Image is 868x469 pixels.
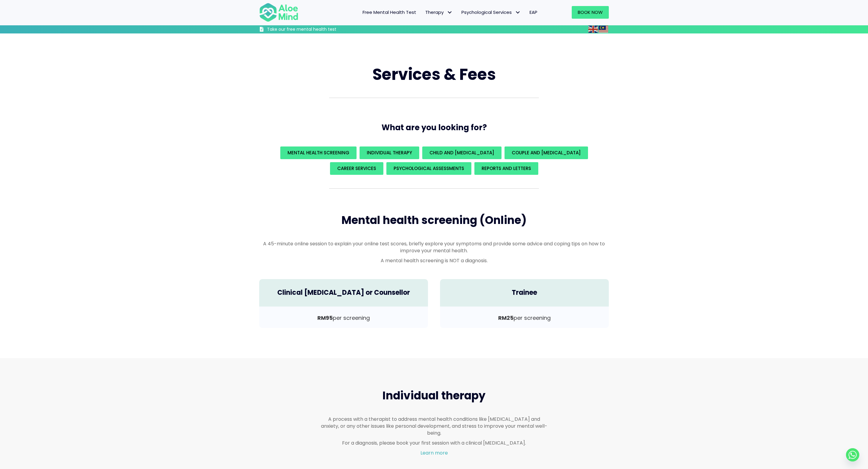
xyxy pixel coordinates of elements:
[425,9,452,15] span: Therapy
[599,26,608,33] img: ms
[457,6,525,19] a: Psychological ServicesPsychological Services: submenu
[280,146,357,159] a: Mental Health Screening
[341,212,527,228] span: Mental health screening (Online)
[474,162,538,175] a: REPORTS AND LETTERS
[382,122,487,133] span: What are you looking for?
[482,165,531,172] span: REPORTS AND LETTERS
[259,240,609,254] p: A 45-minute online session to explain your online test scores, briefly explore your symptoms and ...
[259,2,298,22] img: Aloe mind Logo
[505,146,588,159] a: Couple and [MEDICAL_DATA]
[259,27,369,33] a: Take our free mental health test
[513,8,522,17] span: Psychological Services: submenu
[588,26,598,33] img: en
[267,27,369,33] h3: Take our free mental health test
[422,146,502,159] a: Child and [MEDICAL_DATA]
[363,9,416,15] span: Free Mental Health Test
[360,146,419,159] a: Individual Therapy
[572,6,609,19] a: Book Now
[373,63,496,85] span: Services & Fees
[330,162,383,175] a: Career Services
[321,416,547,437] p: A process with a therapist to address mental health conditions like [MEDICAL_DATA] and anxiety, o...
[420,449,448,456] a: Learn more
[846,448,859,461] a: Whatsapp
[578,9,603,15] span: Book Now
[512,150,581,156] span: Couple and [MEDICAL_DATA]
[382,388,486,403] span: Individual therapy
[446,288,603,297] h4: Trainee
[367,150,412,156] span: Individual Therapy
[358,6,421,19] a: Free Mental Health Test
[265,288,422,297] h4: Clinical [MEDICAL_DATA] or Counsellor
[259,257,609,264] p: A mental health screening is NOT a diagnosis.
[394,165,464,172] span: Psychological assessments
[445,8,454,17] span: Therapy: submenu
[317,314,333,322] b: RM95
[386,162,471,175] a: Psychological assessments
[525,6,542,19] a: EAP
[265,314,422,322] p: per screening
[498,314,514,322] b: RM25
[288,150,349,156] span: Mental Health Screening
[429,150,494,156] span: Child and [MEDICAL_DATA]
[337,165,376,172] span: Career Services
[588,26,599,33] a: English
[599,26,609,33] a: Malay
[259,145,609,176] div: What are you looking for?
[321,439,547,446] p: For a diagnosis, please book your first session with a clinical [MEDICAL_DATA].
[530,9,537,15] span: EAP
[461,9,520,15] span: Psychological Services
[446,314,603,322] p: per screening
[421,6,457,19] a: TherapyTherapy: submenu
[306,6,542,19] nav: Menu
